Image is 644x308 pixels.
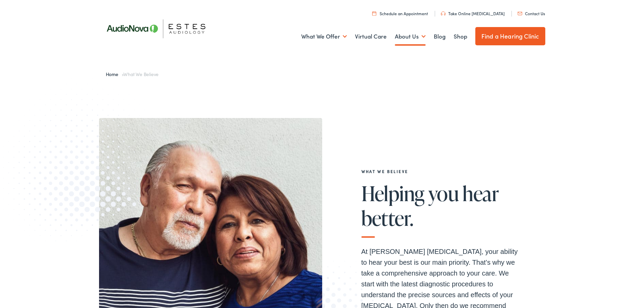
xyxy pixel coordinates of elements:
[361,182,425,205] span: Helping
[518,10,545,16] a: Contact Us
[395,24,426,49] a: About Us
[518,12,522,15] img: utility icon
[454,24,467,49] a: Shop
[301,24,347,49] a: What We Offer
[428,182,459,205] span: you
[372,10,428,16] a: Schedule an Appointment
[372,11,376,16] img: utility icon
[361,169,524,174] h2: What We Believe
[434,24,446,49] a: Blog
[355,24,387,49] a: Virtual Care
[441,11,446,16] img: utility icon
[475,27,545,45] a: Find a Hearing Clinic
[462,182,499,205] span: hear
[361,207,413,229] span: better.
[441,10,505,16] a: Take Online [MEDICAL_DATA]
